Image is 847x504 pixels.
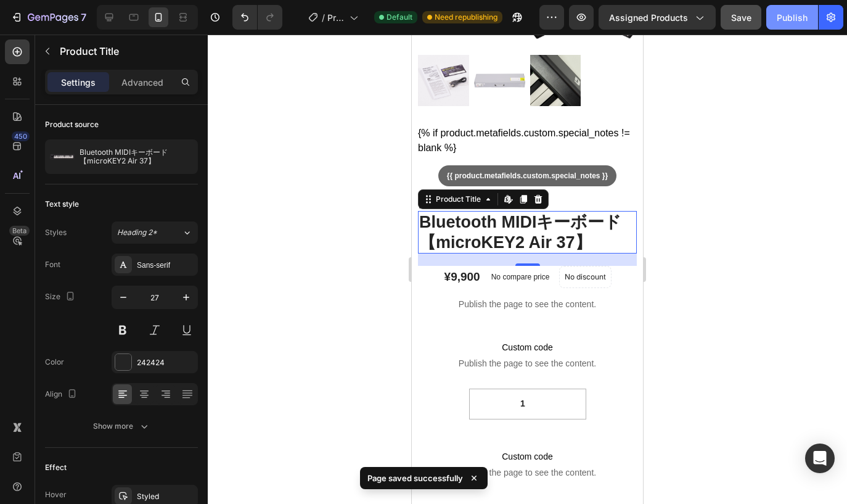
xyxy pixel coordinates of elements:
[805,444,835,473] div: Open Intercom Messenger
[599,5,716,30] button: Assigned Products
[9,226,30,236] div: Beta
[45,386,80,403] div: Align
[137,491,195,502] div: Styled
[5,5,92,30] button: 7
[435,12,497,23] span: Need republishing
[412,35,643,504] iframe: Design area
[137,260,195,271] div: Sans-serif
[721,5,761,30] button: Save
[367,472,463,484] p: Page saved successfully
[45,289,78,305] div: Size
[45,415,198,437] button: Show more
[45,227,67,238] div: Styles
[731,12,751,23] span: Save
[50,144,75,169] img: product feature img
[45,119,99,130] div: Product source
[61,76,96,89] p: Settings
[12,131,30,141] div: 450
[117,227,157,238] span: Heading 2*
[137,357,195,368] div: 242424
[327,11,345,24] span: Product Page - ALL（全商品こちらに統一）
[45,259,60,270] div: Font
[45,462,67,473] div: Effect
[45,489,67,500] div: Hover
[81,10,86,25] p: 7
[80,148,193,165] p: Bluetooth MIDIキーボード【microKEY2 Air 37】
[60,44,193,59] p: Product Title
[609,11,688,24] span: Assigned Products
[93,420,150,432] div: Show more
[322,11,325,24] span: /
[45,199,79,210] div: Text style
[777,11,808,24] div: Publish
[121,76,163,89] p: Advanced
[232,5,282,30] div: Undo/Redo
[766,5,818,30] button: Publish
[45,357,64,368] div: Color
[387,12,412,23] span: Default
[112,221,198,244] button: Heading 2*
